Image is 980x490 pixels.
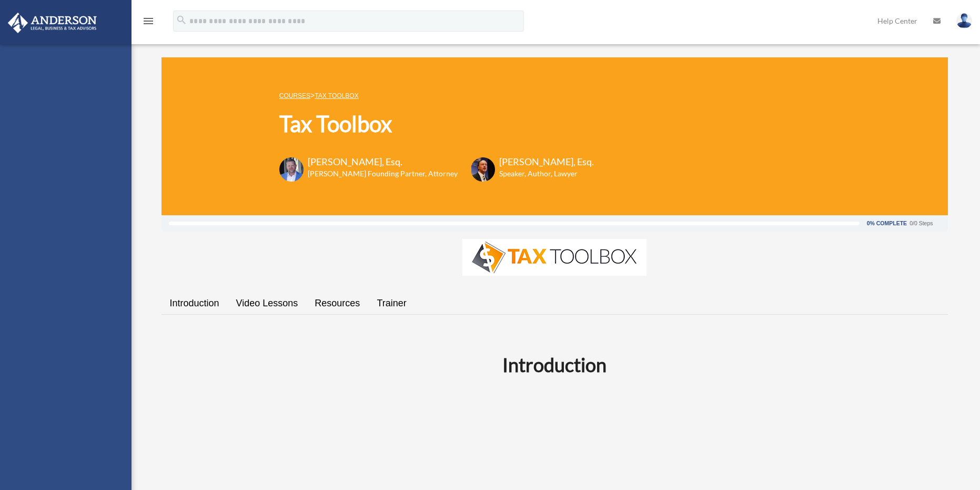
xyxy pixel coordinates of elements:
[5,13,100,33] img: Anderson Advisors Platinum Portal
[279,89,594,102] p: >
[142,15,155,27] i: menu
[228,288,307,318] a: Video Lessons
[308,168,458,179] h6: [PERSON_NAME] Founding Partner, Attorney
[168,352,942,378] h2: Introduction
[368,288,415,318] a: Trainer
[279,108,594,139] h1: Tax Toolbox
[867,221,907,226] div: 0% Complete
[910,221,933,226] div: 0/0 Steps
[279,92,310,99] a: COURSES
[956,13,972,28] img: User Pic
[279,157,304,182] img: Toby-circle-head.png
[315,92,358,99] a: Tax Toolbox
[308,155,458,168] h3: [PERSON_NAME], Esq.
[499,168,581,179] h6: Speaker, Author, Lawyer
[161,288,228,318] a: Introduction
[471,157,495,182] img: Scott-Estill-Headshot.png
[306,288,368,318] a: Resources
[142,18,155,27] a: menu
[176,14,187,26] i: search
[499,155,594,168] h3: [PERSON_NAME], Esq.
